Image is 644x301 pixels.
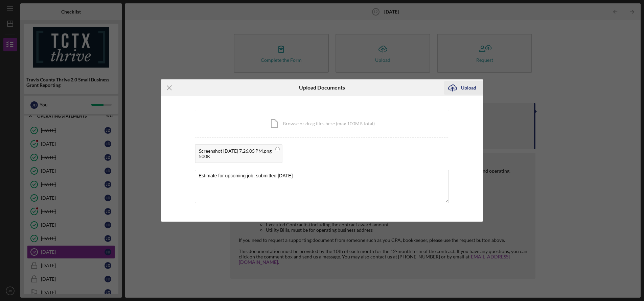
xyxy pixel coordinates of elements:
[461,81,476,95] div: Upload
[199,154,272,159] div: 500K
[195,170,449,203] textarea: Estimate for upcoming job, submitted [DATE]
[299,84,345,91] h6: Upload Documents
[199,148,272,154] div: Screenshot [DATE] 7.26.05 PM.png
[444,81,483,95] button: Upload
